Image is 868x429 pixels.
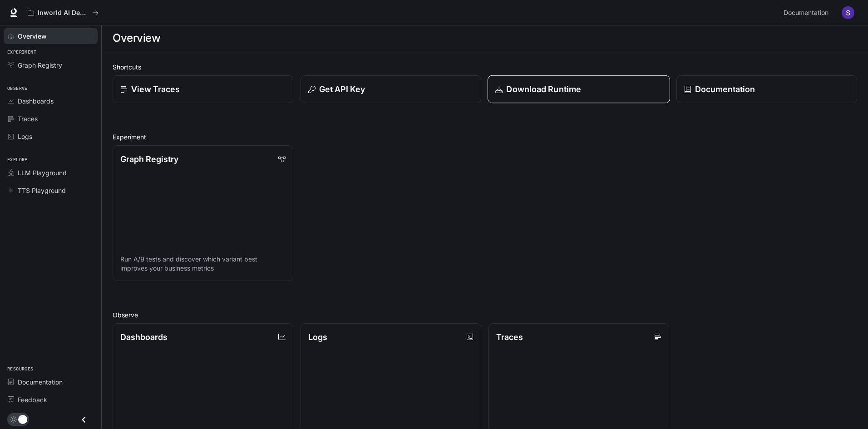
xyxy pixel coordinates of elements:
[780,4,835,22] a: Documentation
[839,4,857,22] button: User avatar
[695,83,755,95] p: Documentation
[4,374,98,390] a: Documentation
[113,145,293,281] a: Graph RegistryRun A/B tests and discover which variant best improves your business metrics
[113,75,293,103] a: View Traces
[18,414,27,424] span: Dark mode toggle
[4,93,98,109] a: Dashboards
[4,111,98,127] a: Traces
[4,392,98,408] a: Feedback
[120,331,168,343] p: Dashboards
[18,395,47,404] span: Feedback
[18,60,62,70] span: Graph Registry
[676,75,857,103] a: Documentation
[4,128,98,144] a: Logs
[18,132,32,141] span: Logs
[24,4,103,22] button: All workspaces
[120,255,286,273] p: Run A/B tests and discover which variant best improves your business metrics
[301,75,481,103] button: Get API Key
[18,168,67,178] span: LLM Playground
[784,7,829,19] span: Documentation
[4,182,98,198] a: TTS Playground
[319,83,365,95] p: Get API Key
[18,31,47,41] span: Overview
[488,75,670,104] a: Download Runtime
[842,6,854,19] img: User avatar
[38,9,89,17] p: Inworld AI Demos
[496,331,523,343] p: Traces
[506,83,581,95] p: Download Runtime
[74,410,94,429] button: Close drawer
[131,83,180,95] p: View Traces
[4,57,98,73] a: Graph Registry
[120,153,178,165] p: Graph Registry
[18,114,38,123] span: Traces
[18,377,63,387] span: Documentation
[113,132,857,142] h2: Experiment
[4,165,98,181] a: LLM Playground
[113,310,857,320] h2: Observe
[308,331,327,343] p: Logs
[18,186,66,195] span: TTS Playground
[113,29,160,47] h1: Overview
[18,96,54,106] span: Dashboards
[4,28,98,44] a: Overview
[113,62,857,72] h2: Shortcuts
